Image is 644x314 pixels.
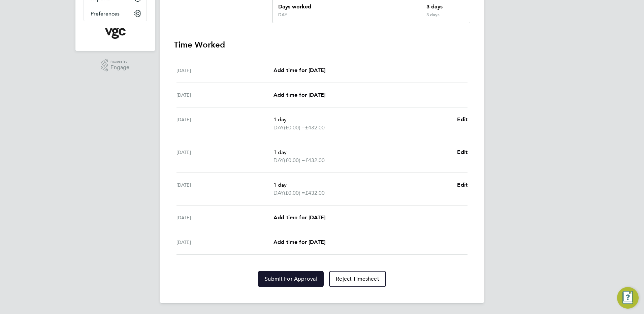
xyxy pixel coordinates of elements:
span: Reject Timesheet [336,276,379,282]
div: [DATE] [176,116,273,132]
span: (£0.00) = [284,190,305,196]
p: 1 day [273,116,452,124]
span: Preferences [91,10,120,17]
span: (£0.00) = [284,157,305,163]
div: [DATE] [176,181,273,197]
button: Engage Resource Center [617,287,639,309]
h3: Time Worked [174,39,470,50]
div: [DATE] [176,66,273,74]
a: Add time for [DATE] [273,66,325,74]
span: DAY [273,124,284,132]
div: [DATE] [176,238,273,246]
img: vgcgroup-logo-retina.png [105,28,126,39]
span: Powered by [110,59,129,65]
span: Engage [110,65,129,70]
p: 1 day [273,148,452,156]
span: Add time for [DATE] [273,67,325,73]
span: Submit For Approval [265,276,317,282]
a: Edit [457,181,468,189]
div: 3 days [421,12,470,23]
p: 1 day [273,181,452,189]
span: (£0.00) = [284,124,305,131]
span: Edit [457,116,468,123]
span: Add time for [DATE] [273,239,325,245]
span: Edit [457,182,468,188]
a: Add time for [DATE] [273,91,325,99]
button: Reject Timesheet [329,271,386,287]
span: £432.00 [305,157,325,163]
div: DAY [278,12,287,18]
button: Preferences [84,6,147,21]
button: Submit For Approval [258,271,324,287]
span: DAY [273,189,284,197]
a: Powered byEngage [101,59,130,72]
span: Edit [457,149,468,155]
span: DAY [273,156,284,164]
div: [DATE] [176,91,273,99]
div: [DATE] [176,148,273,164]
span: Add time for [DATE] [273,92,325,98]
div: [DATE] [176,214,273,222]
a: Edit [457,148,468,156]
span: Add time for [DATE] [273,214,325,221]
a: Go to home page [84,28,147,39]
span: £432.00 [305,124,325,131]
a: Add time for [DATE] [273,214,325,222]
a: Edit [457,116,468,124]
a: Add time for [DATE] [273,238,325,246]
span: £432.00 [305,190,325,196]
